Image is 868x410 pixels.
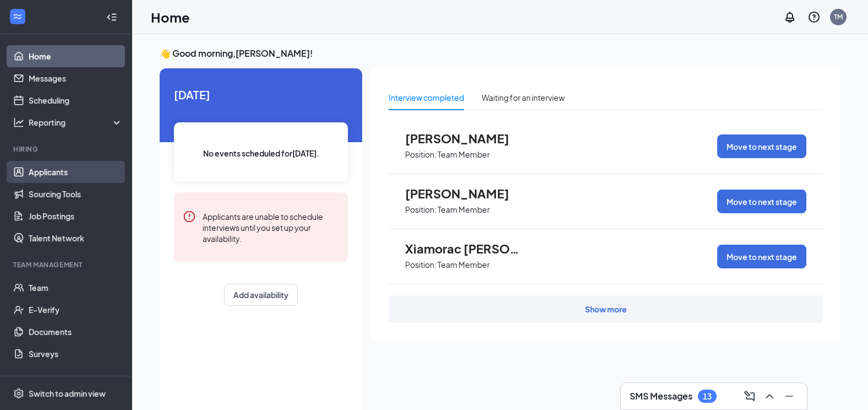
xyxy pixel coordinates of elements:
[761,387,778,405] button: ChevronUp
[29,205,123,227] a: Job Postings
[389,91,464,104] div: Interview completed
[29,227,123,249] a: Talent Network
[13,117,24,128] svg: Analysis
[405,260,436,270] p: Position:
[151,8,190,26] h1: Home
[405,149,436,160] p: Position:
[174,86,348,103] span: [DATE]
[29,388,106,399] div: Switch to admin view
[585,304,627,315] div: Show more
[29,299,123,321] a: E-Verify
[763,390,776,403] svg: ChevronUp
[482,91,565,104] div: Waiting for an interview
[29,183,123,205] a: Sourcing Tools
[29,45,123,67] a: Home
[29,277,123,299] a: Team
[203,147,319,159] span: No events scheduled for [DATE] .
[224,284,298,306] button: Add availability
[717,134,806,158] button: Move to next stage
[405,241,526,256] span: Xiamorac [PERSON_NAME]
[203,210,339,244] div: Applicants are unable to schedule interviews until you set up your availability.
[783,390,796,403] svg: Minimize
[834,12,843,21] div: TM
[405,131,526,145] span: [PERSON_NAME]
[29,117,123,128] div: Reporting
[29,67,123,89] a: Messages
[717,190,806,213] button: Move to next stage
[783,10,796,24] svg: Notifications
[438,204,490,215] p: Team Member
[12,11,23,22] svg: WorkstreamLogo
[13,260,121,269] div: Team Management
[438,260,490,270] p: Team Member
[29,343,123,365] a: Surveys
[29,89,123,111] a: Scheduling
[807,10,821,24] svg: QuestionInfo
[106,12,117,23] svg: Collapse
[741,387,758,405] button: ComposeMessage
[630,390,692,402] h3: SMS Messages
[780,387,798,405] button: Minimize
[29,161,123,183] a: Applicants
[405,186,526,201] span: [PERSON_NAME]
[703,392,712,401] div: 13
[183,210,196,223] svg: Error
[405,204,436,215] p: Position:
[29,321,123,343] a: Documents
[743,390,756,403] svg: ComposeMessage
[438,149,490,160] p: Team Member
[717,245,806,268] button: Move to next stage
[13,144,121,154] div: Hiring
[13,388,24,399] svg: Settings
[160,47,840,60] h3: 👋 Good morning, [PERSON_NAME] !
